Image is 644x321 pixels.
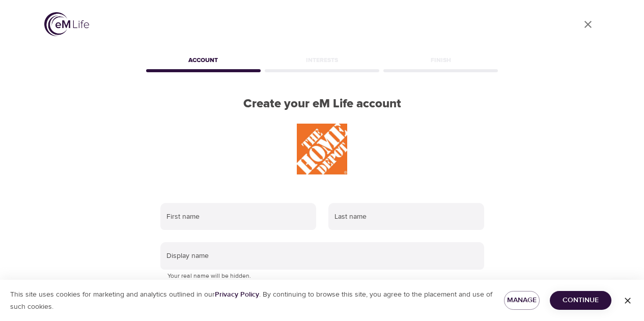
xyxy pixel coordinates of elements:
[144,97,500,111] h2: Create your eM Life account
[297,124,348,174] img: THD%20Logo.JPG
[44,12,89,36] img: logo
[504,291,540,310] button: Manage
[167,271,477,281] p: Your real name will be hidden.
[512,294,531,307] span: Manage
[550,291,611,310] button: Continue
[215,290,259,299] a: Privacy Policy
[576,12,600,37] a: close
[558,294,603,307] span: Continue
